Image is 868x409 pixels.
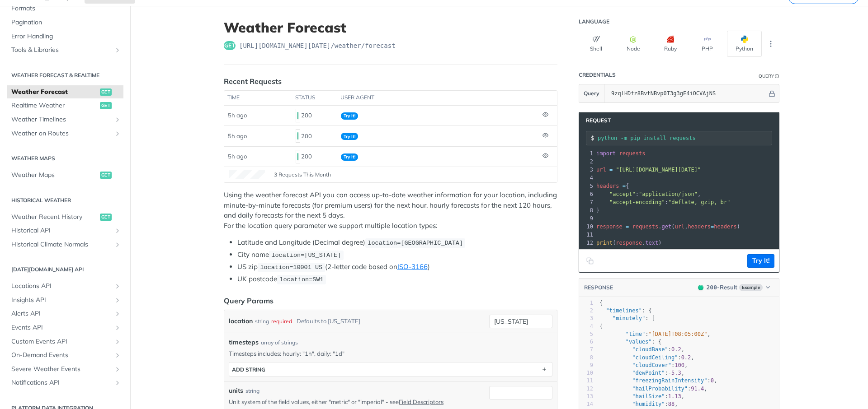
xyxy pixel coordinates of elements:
span: Custom Events API [11,337,112,346]
span: "time" [626,331,645,337]
span: "humidity" [632,401,665,407]
span: Example [739,284,763,291]
span: } [596,207,599,214]
button: Show subpages for Historical API [114,227,121,234]
button: Show subpages for Insights API [114,297,121,304]
canvas: Line Graph [229,170,265,179]
p: Unit system of the field values, either "metric" or "imperial" - see [229,398,486,406]
span: get [100,214,112,221]
span: : , [599,393,684,400]
a: Events APIShow subpages for Events API [7,321,123,335]
span: "freezingRainIntensity" [632,377,707,384]
button: Shell [579,31,613,57]
h2: Weather Forecast & realtime [7,71,123,79]
div: - Result [707,283,737,292]
div: string [245,387,259,395]
span: = [711,223,714,230]
a: Weather Recent Historyget [7,210,123,224]
div: Recent Requests [224,76,282,87]
span: location=[US_STATE] [271,252,341,259]
span: { [599,300,603,306]
span: 5.3 [671,370,681,376]
a: Weather Mapsget [7,168,123,182]
button: Show subpages for Weather Timelines [114,116,121,123]
span: 200 [698,285,703,290]
div: Query Params [224,295,274,306]
a: Weather Forecastget [7,85,123,99]
span: Realtime Weather [11,101,98,110]
button: Show subpages for Tools & Libraries [114,46,121,54]
span: Historical API [11,226,112,235]
span: 0.2 [681,354,691,361]
button: Try It! [747,254,774,268]
a: Weather TimelinesShow subpages for Weather Timelines [7,113,123,126]
span: 5h ago [228,112,247,119]
span: = [609,167,613,173]
span: response [596,223,623,230]
button: Hide [767,89,777,98]
h1: Weather Forecast [224,19,557,36]
span: "[DATE]T08:05:00Z" [648,331,707,337]
span: print [596,240,613,246]
a: Weather on RoutesShow subpages for Weather on Routes [7,127,123,140]
button: Show subpages for Alerts API [114,310,121,317]
a: Alerts APIShow subpages for Alerts API [7,307,123,321]
span: Weather Timelines [11,115,112,124]
div: 2 [579,307,593,315]
button: Ruby [653,31,688,57]
h2: Historical Weather [7,196,123,204]
span: get [100,172,112,179]
div: 5 [579,182,594,190]
button: Copy to clipboard [584,254,596,268]
span: Try It! [341,112,358,120]
div: Query [759,73,774,79]
span: get [662,223,672,230]
span: 0.2 [671,346,681,353]
h2: [DATE][DOMAIN_NAME] API [7,265,123,274]
span: 3 Requests This Month [274,171,331,179]
span: Historical Climate Normals [11,240,112,249]
span: : [596,199,730,205]
span: 200 [297,153,298,160]
span: Alerts API [11,309,112,318]
span: "dewPoint" [632,370,665,376]
a: On-Demand EventsShow subpages for On-Demand Events [7,349,123,362]
a: Tools & LibrariesShow subpages for Tools & Libraries [7,43,123,57]
button: ADD string [229,363,552,376]
span: Insights API [11,296,112,305]
span: 5h ago [228,153,247,160]
span: 1.13 [668,393,681,400]
span: On-Demand Events [11,351,112,360]
label: location [229,315,253,328]
span: timesteps [229,338,259,347]
li: City name [237,250,557,260]
div: 200 [296,128,334,144]
button: RESPONSE [584,283,613,292]
th: time [224,91,292,105]
span: - [668,370,671,376]
input: Request instructions [598,135,772,141]
span: 88 [668,401,675,407]
div: 1 [579,299,593,307]
div: QueryInformation [759,73,779,79]
span: = [626,223,629,230]
button: PHP [690,31,725,57]
p: Using the weather forecast API you can access up-to-date weather information for your location, i... [224,190,557,231]
span: response [616,240,642,246]
button: More Languages [764,37,778,51]
span: "timelines" [606,307,642,314]
span: "cloudCeiling" [632,354,678,361]
div: 10 [579,369,593,377]
span: { [599,323,603,330]
span: "cloudCover" [632,362,671,368]
span: 200 [297,132,298,139]
div: 4 [579,174,594,182]
span: : , [596,191,701,197]
a: Custom Events APIShow subpages for Custom Events API [7,335,123,349]
div: Credentials [579,71,616,79]
div: Defaults to [US_STATE] [297,315,360,328]
li: UK postcode [237,274,557,284]
a: Realtime Weatherget [7,99,123,112]
div: array of strings [261,339,298,347]
span: location=10001 US [260,264,322,271]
